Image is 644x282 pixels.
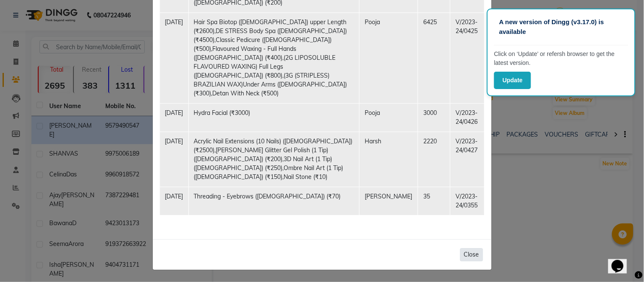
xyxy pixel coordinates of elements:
[499,17,623,36] p: A new version of Dingg (v3.17.0) is available
[188,12,360,103] td: Hair Spa Biotop ([DEMOGRAPHIC_DATA]) upper Length (₹2600),DE STRESS Body Spa ([DEMOGRAPHIC_DATA])...
[160,187,188,215] td: [DATE]
[160,12,188,103] td: [DATE]
[494,50,628,67] p: Click on ‘Update’ or refersh browser to get the latest version.
[360,131,418,187] td: Harsh
[418,103,450,131] td: 3000
[450,131,484,187] td: V/2023-24/0427
[160,103,188,131] td: [DATE]
[460,248,483,261] button: Close
[418,12,450,103] td: 6425
[160,131,188,187] td: [DATE]
[188,187,360,215] td: Threading - Eyebrows ([DEMOGRAPHIC_DATA]) (₹70)
[188,131,360,187] td: Acrylic Nail Extensions (10 Nails) ([DEMOGRAPHIC_DATA]) (₹2500),[PERSON_NAME] Glitter Gel Polish ...
[608,248,636,274] iframe: chat widget
[494,72,531,89] button: Update
[450,12,484,103] td: V/2023-24/0425
[418,131,450,187] td: 2220
[360,103,418,131] td: Pooja
[188,103,360,131] td: Hydra Facial (₹3000)
[450,103,484,131] td: V/2023-24/0426
[360,12,418,103] td: Pooja
[450,187,484,215] td: V/2023-24/0355
[360,187,418,215] td: [PERSON_NAME]
[418,187,450,215] td: 35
